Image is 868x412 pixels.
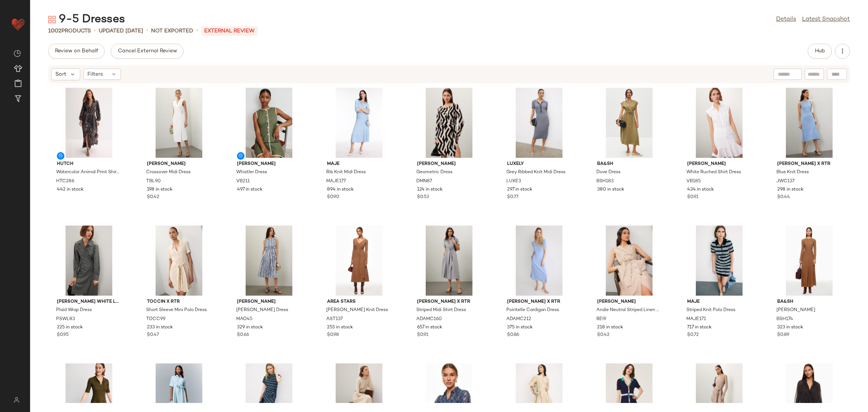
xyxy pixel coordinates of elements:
a: Latest Snapshot [802,15,850,24]
img: PSWL83.jpg [51,226,127,296]
span: Blue Knit Dress [776,169,809,176]
span: Plaid Wrap Dress [56,307,92,314]
span: Striped Knit Polo Dress [686,307,735,314]
span: MAJE171 [686,316,706,323]
span: LUXE3 [506,178,521,185]
p: Not Exported [151,27,193,35]
span: $0.86 [507,332,519,339]
span: 434 in stock [687,186,714,193]
span: Maje [687,299,751,305]
img: VB185.jpg [681,88,757,158]
p: External REVIEW [201,26,258,36]
span: $0.72 [687,332,699,339]
div: 9-5 Dresses [48,12,125,27]
span: • [146,26,148,35]
span: [PERSON_NAME] [687,161,751,168]
span: [PERSON_NAME] x RTR [417,299,481,305]
span: 297 in stock [507,186,532,193]
img: TBL90.jpg [141,88,217,158]
span: • [94,26,96,35]
span: REI9 [596,316,606,323]
span: Rib Knit Midi Dress [326,169,366,176]
span: $0.44 [777,194,790,201]
span: Area Stars [327,299,391,305]
span: Review on Behalf [55,48,98,54]
span: Geometric Dress [416,169,452,176]
img: JWC137.jpg [771,88,847,158]
span: $0.89 [777,332,789,339]
img: MAO45.jpg [231,226,307,296]
span: ba&sh [597,161,661,168]
span: [PERSON_NAME] [597,299,661,305]
span: Grey Ribbed Knit Midi Dress [506,169,565,176]
img: ADAMC160.jpg [411,226,487,296]
span: Maje [327,161,391,168]
span: 657 in stock [417,324,442,331]
span: 323 in stock [777,324,803,331]
span: $0.47 [147,332,159,339]
span: Luxely [507,161,571,168]
span: Hub [815,48,825,54]
span: [PERSON_NAME] [417,161,481,168]
span: $0.91 [417,332,428,339]
span: Short Sleeve Mini Polo Dress [146,307,207,314]
span: [PERSON_NAME] Knit Dress [326,307,388,314]
span: Sort [55,70,66,78]
span: 218 in stock [597,324,623,331]
span: 442 in stock [57,186,84,193]
span: JWC137 [776,178,795,185]
span: VB185 [686,178,701,185]
div: Products [48,27,91,35]
span: MAO45 [236,316,252,323]
span: 298 in stock [777,186,804,193]
span: [PERSON_NAME] x RTR [507,299,571,305]
span: Filters [87,70,103,78]
img: REI9.jpg [591,226,667,296]
p: updated [DATE] [99,27,143,35]
span: AST137 [326,316,343,323]
span: 375 in stock [507,324,533,331]
span: [PERSON_NAME] Dress [236,307,288,314]
button: Review on Behalf [48,44,105,59]
img: BSH183.jpg [591,88,667,158]
span: $0.90 [327,194,339,201]
span: Andie Neutral Striped Linen Dress [596,307,660,314]
span: TBL90 [146,178,161,185]
span: • [196,26,198,35]
a: Details [776,15,796,24]
span: Watercolor Animal Print Shirt Dress [56,169,120,176]
span: HTC286 [56,178,74,185]
span: ADAMC212 [506,316,531,323]
span: 1002 [48,28,61,34]
img: ADAMC212.jpg [501,226,577,296]
span: PSWL83 [56,316,75,323]
span: 380 in stock [597,186,624,193]
img: MAJE177.jpg [321,88,397,158]
span: [PERSON_NAME] [237,299,301,305]
span: $0.91 [687,194,698,201]
button: Cancel External Review [111,44,183,59]
img: svg%3e [48,16,56,23]
img: TOCC99.jpg [141,226,217,296]
span: Hutch [57,161,121,168]
img: BSH174.jpg [771,226,847,296]
span: $0.66 [237,332,249,339]
span: 894 in stock [327,186,354,193]
img: heart_red.DM2ytmEG.svg [11,17,26,32]
span: 225 in stock [57,324,83,331]
span: 198 in stock [147,186,173,193]
img: svg%3e [9,397,24,403]
span: DMN87 [416,178,432,185]
span: White Ruched Shirt Dress [686,169,741,176]
span: $0.98 [327,332,339,339]
img: DMN87.jpg [411,88,487,158]
img: AST137.jpg [321,226,397,296]
span: MAJE177 [326,178,346,185]
span: 329 in stock [237,324,263,331]
span: ba&sh [777,299,841,305]
button: Hub [808,44,832,59]
img: VB211.jpg [231,88,307,158]
span: [PERSON_NAME] [147,161,211,168]
span: Whistler Dress [236,169,267,176]
span: Cancel External Review [117,48,177,54]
